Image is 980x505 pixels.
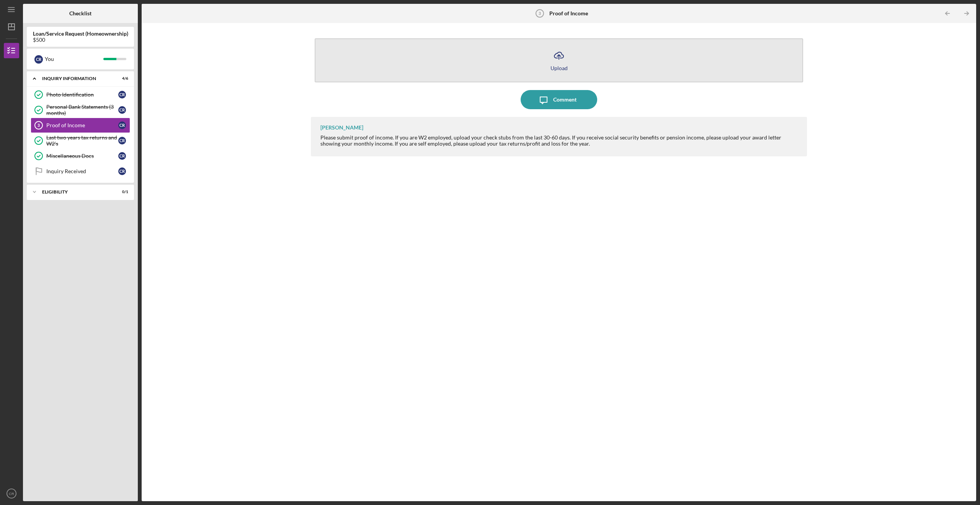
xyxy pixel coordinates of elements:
div: Personal Bank Statements (3 months) [46,104,118,116]
div: 0 / 1 [114,190,128,194]
a: Personal Bank Statements (3 months)CR [31,102,130,118]
div: C R [118,106,126,114]
b: Loan/Service Request (Homeownership) [33,31,128,37]
div: ELIGIBILITY [42,190,109,194]
div: Proof of Income [46,122,118,128]
b: Checklist [69,10,91,16]
div: Miscellaneous Docs [46,153,118,159]
a: Photo IdentificationCR [31,87,130,102]
div: C R [118,167,126,175]
tspan: 3 [38,123,40,128]
div: Photo Identification [46,92,118,98]
div: Comment [553,90,577,109]
div: $500 [33,37,128,43]
div: Inquiry Received [46,168,118,174]
a: Miscellaneous DocsCR [31,148,130,164]
button: Upload [315,38,803,82]
div: C R [118,137,126,144]
button: CR [4,486,19,501]
div: Please submit proof of income. If you are W2 employed, upload your check stubs from the last 30-6... [320,134,799,147]
a: Inquiry ReceivedCR [31,164,130,179]
a: 3Proof of IncomeCR [31,118,130,133]
div: C R [34,55,43,64]
div: Inquiry Information [42,76,109,81]
div: C R [118,121,126,129]
div: C R [118,152,126,160]
div: 4 / 6 [114,76,128,81]
div: [PERSON_NAME] [320,125,363,131]
tspan: 3 [538,11,541,16]
a: Last two years tax returns and W2'sCR [31,133,130,148]
div: Upload [550,65,568,71]
div: C R [118,91,126,98]
text: CR [9,492,14,496]
div: Last two years tax returns and W2's [46,134,118,147]
b: Proof of Income [549,10,588,16]
button: Comment [521,90,597,109]
div: You [45,52,103,66]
